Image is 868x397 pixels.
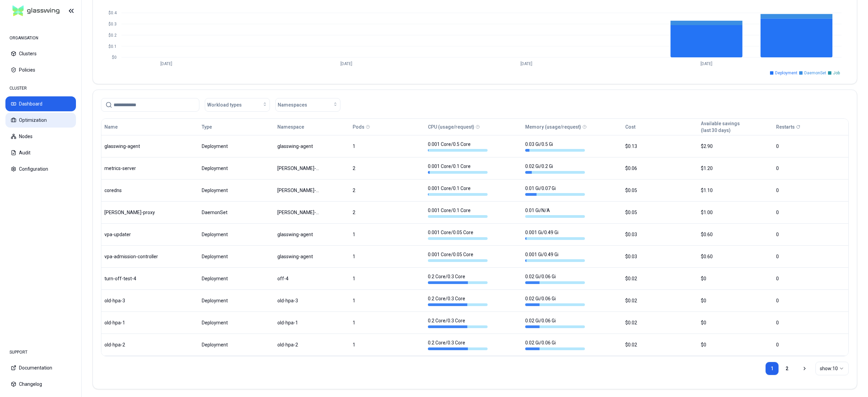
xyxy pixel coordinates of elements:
[525,163,585,174] div: 0.02 Gi / 0.2 Gi
[104,120,118,134] button: Name
[525,317,585,328] div: 0.02 Gi / 0.06 Gi
[205,98,270,112] button: Workload types
[428,185,488,196] div: 0.001 Core / 0.1 Core
[625,319,694,326] div: $0.02
[277,231,321,238] div: glasswing-agent
[353,253,422,260] div: 1
[277,341,321,348] div: old-hpa-2
[10,3,62,19] img: GlassWing
[765,362,794,375] nav: pagination
[277,209,321,216] div: kube-system
[353,297,422,304] div: 1
[625,275,694,282] div: $0.02
[202,297,271,304] div: Deployment
[104,297,164,304] div: old-hpa-3
[277,143,321,150] div: glasswing-agent
[776,143,845,150] div: 0
[625,187,694,194] div: $0.05
[780,362,794,375] a: 2
[5,113,76,128] button: Optimization
[104,209,164,216] div: kube-proxy
[625,209,694,216] div: $0.05
[428,251,488,262] div: 0.001 Core / 0.05 Core
[428,141,488,152] div: 0.001 Core / 0.5 Core
[202,143,271,150] div: Deployment
[353,275,422,282] div: 1
[202,209,271,216] div: DaemonSet
[625,165,694,172] div: $0.06
[701,209,770,216] div: $1.00
[108,11,117,15] tspan: $0.4
[277,120,304,134] button: Namespace
[202,319,271,326] div: Deployment
[202,187,271,194] div: Deployment
[625,341,694,348] div: $0.02
[804,70,826,76] span: DaemonSet
[701,231,770,238] div: $0.60
[833,70,840,76] span: Job
[701,341,770,348] div: $0
[108,33,117,38] tspan: $0.2
[776,275,845,282] div: 0
[701,187,770,194] div: $1.10
[776,253,845,260] div: 0
[701,297,770,304] div: $0
[625,143,694,150] div: $0.13
[525,185,585,196] div: 0.01 Gi / 0.07 Gi
[701,143,770,150] div: $2.90
[765,362,779,375] a: 1
[428,317,488,328] div: 0.2 Core / 0.3 Core
[277,253,321,260] div: glasswing-agent
[701,319,770,326] div: $0
[202,341,271,348] div: Deployment
[353,143,422,150] div: 1
[776,341,845,348] div: 0
[525,141,585,152] div: 0.03 Gi / 0.5 Gi
[625,231,694,238] div: $0.03
[5,129,76,144] button: Nodes
[701,120,740,134] button: Available savings(last 30 days)
[428,295,488,306] div: 0.2 Core / 0.3 Core
[428,229,488,240] div: 0.001 Core / 0.05 Core
[277,165,321,172] div: kube-system
[428,339,488,350] div: 0.2 Core / 0.3 Core
[776,297,845,304] div: 0
[775,70,797,76] span: Deployment
[428,120,474,134] button: CPU (usage/request)
[104,143,164,150] div: glasswing-agent
[104,253,164,260] div: vpa-admission-controller
[428,207,488,218] div: 0.001 Core / 0.1 Core
[108,44,117,49] tspan: $0.1
[776,187,845,194] div: 0
[104,165,164,172] div: metrics-server
[353,187,422,194] div: 2
[525,120,581,134] button: Memory (usage/request)
[277,297,321,304] div: old-hpa-3
[108,22,117,26] tspan: $0.3
[5,31,76,45] div: ORGANISATION
[275,98,340,112] button: Namespaces
[428,163,488,174] div: 0.001 Core / 0.1 Core
[776,319,845,326] div: 0
[104,341,164,348] div: old-hpa-2
[5,377,76,392] button: Changelog
[525,207,585,218] div: 0.01 Gi / N/A
[353,319,422,326] div: 1
[202,231,271,238] div: Deployment
[701,253,770,260] div: $0.60
[202,253,271,260] div: Deployment
[776,231,845,238] div: 0
[5,46,76,61] button: Clusters
[160,61,172,66] tspan: [DATE]
[701,275,770,282] div: $0
[776,124,795,130] p: Restarts
[5,345,76,359] div: SUPPORT
[278,101,307,108] span: Namespaces
[525,229,585,240] div: 0.001 Gi / 0.49 Gi
[277,187,321,194] div: kube-system
[353,341,422,348] div: 1
[202,120,212,134] button: Type
[353,120,364,134] button: Pods
[104,231,164,238] div: vpa-updater
[525,295,585,306] div: 0.02 Gi / 0.06 Gi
